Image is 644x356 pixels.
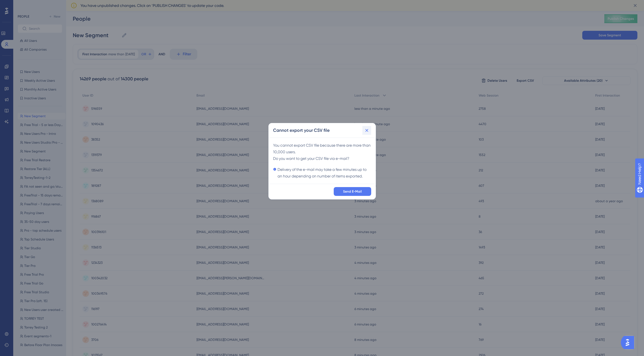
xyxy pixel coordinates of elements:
[273,127,330,134] h2: Cannot export your CSV file
[13,1,34,8] span: Need Help?
[273,142,371,179] div: You cannot export CSV file because there are more than 10,000 users . Do you want to get your CSV...
[343,189,362,194] span: Send E-Mail
[273,166,371,179] div: Delivery of the e-mail may take a few minutes up to an hour depending on number of items exported.
[621,334,637,351] iframe: UserGuiding AI Assistant Launcher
